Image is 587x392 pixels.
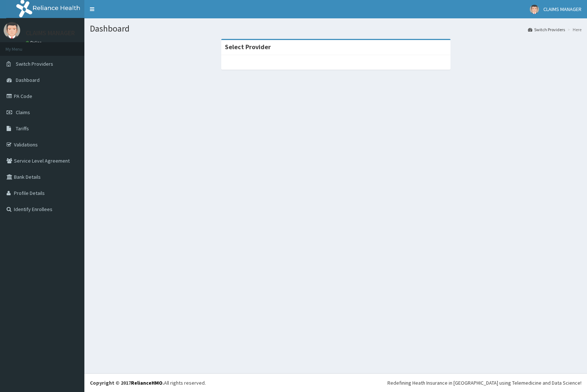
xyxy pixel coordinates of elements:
span: Claims [16,109,30,116]
h1: Dashboard [90,24,581,33]
span: Switch Providers [16,61,53,67]
strong: Select Provider [225,43,271,51]
strong: Copyright © 2017 . [90,380,164,386]
span: Dashboard [16,77,40,83]
img: User Image [4,22,20,39]
a: Online [26,40,43,45]
p: CLAIMS MANAGER [26,30,75,36]
footer: All rights reserved. [84,373,587,392]
a: Switch Providers [528,26,565,33]
a: RelianceHMO [131,380,163,386]
img: User Image [530,5,539,14]
div: Redefining Heath Insurance in [GEOGRAPHIC_DATA] using Telemedicine and Data Science! [387,379,581,386]
span: Tariffs [16,125,29,132]
span: CLAIMS MANAGER [543,6,581,12]
li: Here [566,26,581,33]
